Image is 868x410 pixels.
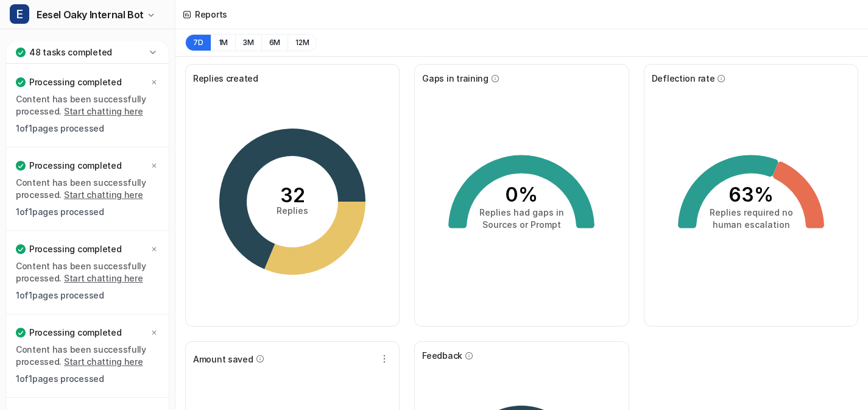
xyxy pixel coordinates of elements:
[5,37,170,54] a: Chat
[235,34,261,51] button: 3M
[193,72,258,85] span: Replies created
[16,344,159,368] p: Content has been successfully processed.
[185,34,211,51] button: 7D
[709,207,792,217] tspan: Replies required no
[16,177,159,201] p: Content has been successfully processed.
[29,46,112,58] p: 48 tasks completed
[10,4,29,24] span: E
[64,189,143,200] a: Start chatting here
[712,219,789,230] tspan: human escalation
[422,349,462,362] span: Feedback
[16,206,159,218] p: 1 of 1 pages processed
[261,34,288,51] button: 6M
[16,122,159,135] p: 1 of 1 pages processed
[193,353,253,366] span: Amount saved
[64,356,143,367] a: Start chatting here
[29,327,121,339] p: Processing completed
[16,260,159,285] p: Content has been successfully processed.
[280,183,305,207] tspan: 32
[479,207,564,217] tspan: Replies had gaps in
[29,243,121,255] p: Processing completed
[16,93,159,118] p: Content has been successfully processed.
[64,106,143,116] a: Start chatting here
[277,205,308,216] tspan: Replies
[195,8,227,21] div: Reports
[288,34,317,51] button: 12M
[16,289,159,302] p: 1 of 1 pages processed
[16,373,159,385] p: 1 of 1 pages processed
[64,273,143,283] a: Start chatting here
[422,72,489,85] span: Gaps in training
[37,6,144,23] span: Eesel Oaky Internal Bot
[482,219,561,230] tspan: Sources or Prompt
[211,34,236,51] button: 1M
[505,183,538,207] tspan: 0%
[29,160,121,172] p: Processing completed
[652,72,715,85] span: Deflection rate
[29,76,121,88] p: Processing completed
[729,183,774,207] tspan: 63%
